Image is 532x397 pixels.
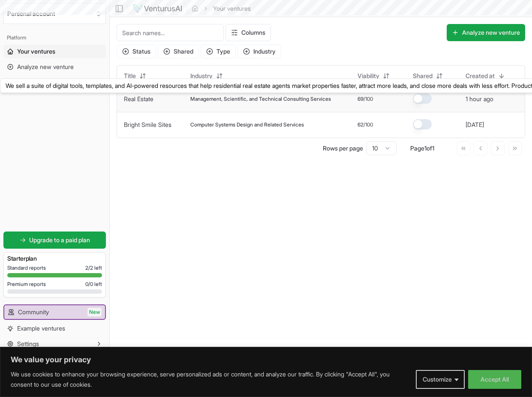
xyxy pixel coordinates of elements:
button: Created at [460,69,510,83]
span: Created at [466,72,495,80]
span: Example ventures [17,324,65,333]
span: New [87,308,102,316]
a: CommunityNew [4,305,105,319]
p: We use cookies to enhance your browsing experience, serve personalized ads or content, and analyz... [11,369,409,390]
button: Industry [237,45,281,58]
a: Example ventures [3,322,106,335]
span: Industry [190,72,213,80]
a: Bright Smile Sites [124,121,171,128]
button: Accept All [468,370,521,389]
button: Shared [158,45,199,58]
span: Viability [358,72,379,80]
span: Computer Systems Design and Related Services [190,121,304,128]
span: 69 [358,96,364,102]
button: Industry [185,69,228,83]
span: Title [124,72,136,80]
span: Shared [413,72,433,80]
h3: Starter plan [7,254,102,263]
button: Status [117,45,156,58]
a: Analyze new venture [3,60,106,74]
span: Management, Scientific, and Technical Consulting Services [190,96,331,102]
span: /100 [364,121,373,128]
button: Bright Smile Sites [124,120,171,129]
button: Type [201,45,236,58]
span: 0 / 0 left [85,281,102,288]
button: Shared [408,69,448,83]
a: Upgrade to a paid plan [3,232,106,249]
p: Rows per page [323,144,363,153]
span: /100 [364,96,373,102]
button: Settings [3,337,106,351]
button: Viability [352,69,395,83]
a: Your ventures [3,45,106,58]
span: of [427,144,432,152]
button: 1 hour ago [466,95,493,103]
span: Community [18,308,49,316]
span: 62 [358,121,364,128]
span: Upgrade to a paid plan [29,236,90,244]
input: Search names... [117,24,224,41]
p: We value your privacy [11,355,521,365]
span: Page [410,144,424,152]
button: Title [119,69,151,83]
button: Real Estate [124,95,153,103]
span: Settings [17,340,39,348]
button: Columns [225,24,271,41]
span: 2 / 2 left [85,265,102,271]
button: Customize [416,370,465,389]
span: 1 [432,144,434,152]
a: Real Estate [124,95,153,102]
div: Platform [3,31,106,45]
button: Analyze new venture [447,24,525,41]
span: 1 [424,144,427,152]
span: Standard reports [7,265,46,271]
span: Premium reports [7,281,46,288]
span: Analyze new venture [17,63,74,71]
button: [DATE] [466,120,484,129]
span: Your ventures [17,47,55,56]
